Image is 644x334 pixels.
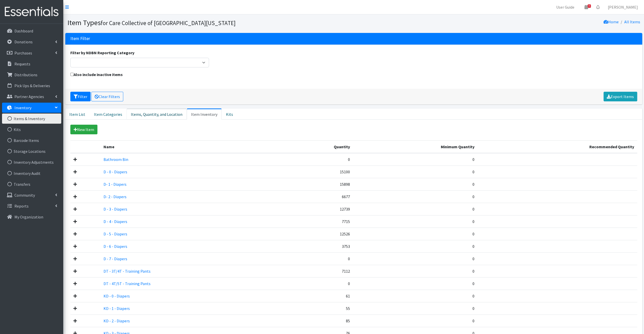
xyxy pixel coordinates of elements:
h1: Item Types [67,18,352,27]
label: Filter by NDBN Reporting Category [70,50,134,56]
button: Filter [70,92,91,101]
a: Pick Ups & Deliveries [2,81,61,91]
td: 0 [283,277,353,290]
a: Export Items [604,92,637,101]
th: Quantity [283,140,353,153]
a: D- 1 - Diapers [103,182,127,187]
td: 0 [353,190,477,203]
a: Item Categories [90,108,127,120]
label: Also include inactive items [70,71,123,78]
td: 85 [283,314,353,327]
p: Requests [14,61,30,66]
p: Donations [14,39,33,44]
a: Inventory [2,103,61,113]
a: D - 3 - Diapers [103,207,127,212]
a: D - 0 - Diapers [103,169,127,174]
td: 0 [353,203,477,215]
a: Item Inventory [187,108,222,120]
a: Purchases [2,48,61,58]
a: 4 [580,2,592,12]
td: 15898 [283,178,353,190]
p: Inventory [14,105,31,110]
a: Dashboard [2,26,61,36]
td: 7715 [283,215,353,228]
td: 6677 [283,190,353,203]
a: Donations [2,37,61,47]
a: DT - 3T/4T - Training Pants [103,269,151,274]
h3: Item Filter [70,36,90,41]
a: Storage Locations [2,146,61,156]
p: Distributions [14,72,37,77]
p: Dashboard [14,28,33,33]
td: 12526 [283,228,353,240]
a: Distributions [2,70,61,80]
p: My Organization [14,214,43,219]
span: 4 [588,4,591,8]
a: Barcode Items [2,135,61,145]
a: Transfers [2,179,61,189]
a: D - 7 - Diapers [103,256,127,261]
small: for Care Collective of [GEOGRAPHIC_DATA][US_STATE] [101,19,236,27]
a: DT - 4T/5T - Training Pants [103,281,151,286]
td: 55 [283,302,353,314]
p: Reports [14,203,29,209]
td: 0 [353,265,477,277]
a: Kits [2,124,61,135]
th: Recommended Quantity [477,140,637,153]
a: Bathroom Bin [103,157,128,162]
a: My Organization [2,212,61,222]
p: Purchases [14,50,32,55]
a: Inventory Adjustments [2,157,61,167]
th: Name [100,140,283,153]
a: [PERSON_NAME] [604,2,642,12]
td: 0 [353,240,477,252]
a: Requests [2,59,61,69]
td: 0 [353,252,477,265]
a: Partner Agencies [2,91,61,102]
a: Item List [65,108,90,120]
td: 0 [353,178,477,190]
td: 12739 [283,203,353,215]
a: Home [604,19,619,24]
td: 0 [283,252,353,265]
p: Pick Ups & Deliveries [14,83,50,88]
td: 0 [353,228,477,240]
a: New Item [70,125,97,134]
td: 0 [353,215,477,228]
th: Minimum Quantity [353,140,477,153]
a: KD - 2 - Diapers [103,318,130,323]
a: KD - 1 - Diapers [103,306,130,311]
a: Clear Filters [91,92,123,101]
a: Inventory Audit [2,168,61,178]
td: 0 [283,153,353,166]
p: Partner Agencies [14,94,44,99]
a: D - 6 - Diapers [103,244,127,249]
a: D- 2 - Diapers [103,194,127,199]
a: User Guide [552,2,578,12]
a: Reports [2,201,61,211]
a: KD - 0 - Diapers [103,293,130,299]
a: Items, Quantity, and Location [127,108,187,120]
a: Items & Inventory [2,114,61,124]
td: 0 [353,290,477,302]
td: 0 [353,153,477,166]
a: All Items [624,19,640,24]
td: 0 [353,302,477,314]
td: 0 [353,314,477,327]
td: 15100 [283,165,353,178]
a: Community [2,190,61,200]
td: 0 [353,165,477,178]
a: D - 5 - Diapers [103,231,127,236]
td: 7112 [283,265,353,277]
a: Kits [222,108,237,120]
a: D - 4 - Diapers [103,219,127,224]
td: 3753 [283,240,353,252]
input: Also include inactive items [70,73,74,76]
td: 0 [353,277,477,290]
p: Community [14,193,35,198]
td: 61 [283,290,353,302]
img: HumanEssentials [2,3,61,20]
